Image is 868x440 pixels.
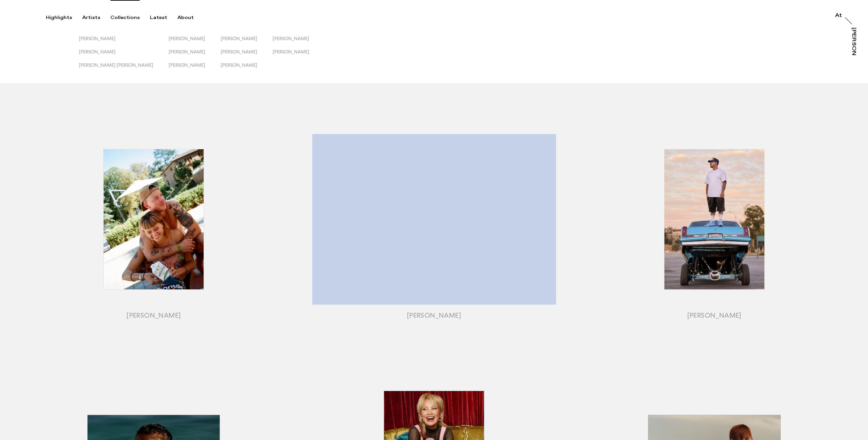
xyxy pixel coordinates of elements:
[221,49,273,62] button: [PERSON_NAME]
[150,15,177,21] button: Latest
[169,62,221,75] button: [PERSON_NAME]
[79,36,169,49] button: [PERSON_NAME]
[273,36,309,41] span: [PERSON_NAME]
[851,28,856,80] div: [PERSON_NAME]
[150,15,167,21] div: Latest
[110,15,150,21] button: Collections
[82,15,100,21] div: Artists
[169,62,205,68] span: [PERSON_NAME]
[221,62,273,75] button: [PERSON_NAME]
[79,49,116,54] span: [PERSON_NAME]
[221,49,257,54] span: [PERSON_NAME]
[169,36,221,49] button: [PERSON_NAME]
[110,15,140,21] div: Collections
[850,28,856,55] a: [PERSON_NAME]
[79,62,169,75] button: [PERSON_NAME] [PERSON_NAME]
[46,15,82,21] button: Highlights
[273,36,325,49] button: [PERSON_NAME]
[177,15,194,21] div: About
[169,49,221,62] button: [PERSON_NAME]
[221,36,257,41] span: [PERSON_NAME]
[46,15,72,21] div: Highlights
[79,62,153,68] span: [PERSON_NAME] [PERSON_NAME]
[221,62,257,68] span: [PERSON_NAME]
[82,15,110,21] button: Artists
[273,49,325,62] button: [PERSON_NAME]
[835,13,842,20] a: At
[221,36,273,49] button: [PERSON_NAME]
[177,15,204,21] button: About
[169,36,205,41] span: [PERSON_NAME]
[79,49,169,62] button: [PERSON_NAME]
[169,49,205,54] span: [PERSON_NAME]
[79,36,116,41] span: [PERSON_NAME]
[273,49,309,54] span: [PERSON_NAME]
